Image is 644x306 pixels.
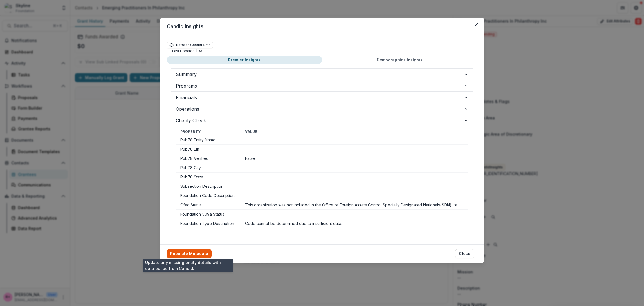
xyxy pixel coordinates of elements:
[176,117,464,124] span: Charity Check
[176,94,464,101] span: Financials
[167,56,322,64] button: Premier Insights
[176,191,241,200] td: Foundation Code Description
[241,154,468,163] td: False
[167,249,212,258] button: Populate Metadata
[176,106,464,112] span: Operations
[176,219,241,228] td: Foundation Type Description
[176,154,241,163] td: Pub78 Verified
[171,103,473,115] button: Operations
[176,128,241,135] th: Property
[171,80,473,91] button: Programs
[176,163,241,173] td: Pub78 City
[176,210,241,219] td: Foundation 509a Status
[176,145,241,154] td: Pub78 Ein
[241,219,468,228] td: Code cannot be determined due to insufficient data.
[176,182,241,191] td: Subsection Description
[241,200,468,210] td: This organization was not included in the Office of Foreign Assets Control Specially Designated N...
[160,18,484,35] header: Candid Insights
[455,249,474,258] button: Close
[241,128,468,135] th: Value
[176,200,241,210] td: Ofac Status
[172,48,208,53] p: Last Updated: [DATE]
[171,115,473,126] button: Charity Check
[171,126,473,233] div: Charity Check
[171,92,473,103] button: Financials
[167,42,213,48] button: Refresh Candid Data
[171,69,473,80] button: Summary
[176,173,241,182] td: Pub78 State
[176,135,241,145] td: Pub78 Entity Name
[176,71,464,78] span: Summary
[176,82,464,89] span: Programs
[322,56,477,64] button: Demographics Insights
[472,20,481,29] button: Close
